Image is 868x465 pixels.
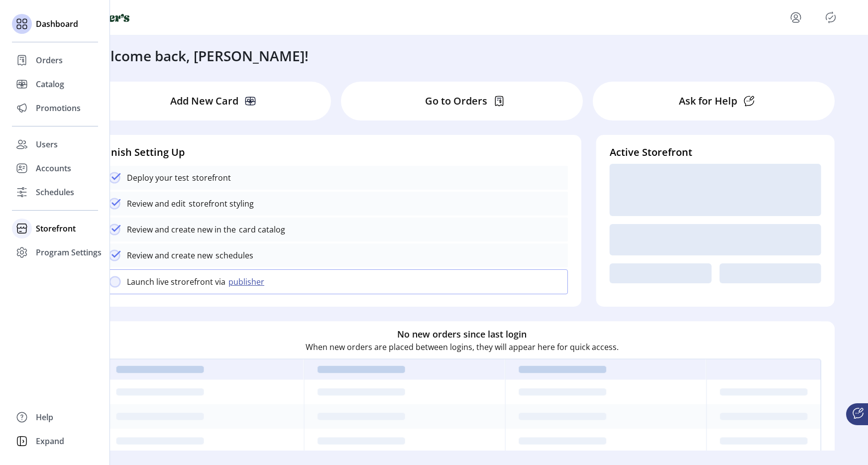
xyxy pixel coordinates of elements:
[236,224,285,235] p: card catalog
[127,172,189,184] p: Deploy your test
[127,276,225,288] p: Launch live strorefront via
[225,276,270,288] button: publisher
[36,435,64,447] span: Expand
[90,45,309,66] h3: Welcome back, [PERSON_NAME]!
[679,94,737,109] p: Ask for Help
[397,328,527,341] h6: No new orders since last login
[425,94,487,109] p: Go to Orders
[186,198,254,210] p: storefront styling
[36,138,58,150] span: Users
[36,223,76,234] span: Storefront
[36,102,81,114] span: Promotions
[127,198,186,210] p: Review and edit
[610,145,821,160] h4: Active Storefront
[103,145,568,160] h4: Finish Setting Up
[189,172,231,184] p: storefront
[127,249,213,261] p: Review and create new
[306,341,619,353] p: When new orders are placed between logins, they will appear here for quick access.
[788,9,804,25] button: menu
[823,9,839,25] button: Publisher Panel
[36,246,102,258] span: Program Settings
[36,162,71,174] span: Accounts
[36,18,78,30] span: Dashboard
[170,94,238,109] p: Add New Card
[36,54,63,66] span: Orders
[36,411,53,423] span: Help
[36,186,74,198] span: Schedules
[36,78,64,90] span: Catalog
[127,224,236,235] p: Review and create new in the
[213,249,253,261] p: schedules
